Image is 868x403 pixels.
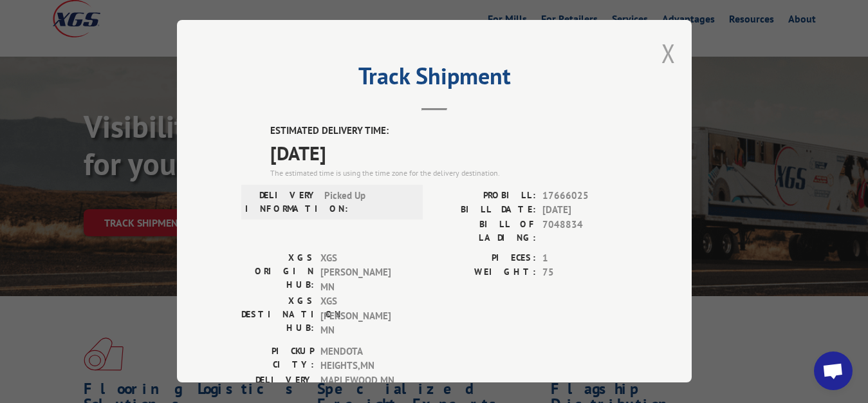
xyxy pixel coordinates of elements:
label: DELIVERY CITY: [241,373,314,400]
span: MAPLEWOOD , MN [320,373,407,400]
label: PIECES: [434,251,536,266]
label: DELIVERY INFORMATION: [245,189,318,216]
span: Picked Up [324,189,411,216]
span: 7048834 [542,218,627,245]
span: XGS [PERSON_NAME] MN [320,294,407,338]
span: [DATE] [542,203,627,218]
h2: Track Shipment [241,67,627,91]
label: ESTIMATED DELIVERY TIME: [270,124,627,138]
label: XGS ORIGIN HUB: [241,251,314,295]
label: BILL DATE: [434,203,536,218]
span: [DATE] [270,138,627,167]
div: Open chat [814,351,853,390]
label: PICKUP CITY: [241,344,314,373]
span: XGS [PERSON_NAME] MN [320,251,407,295]
span: 17666025 [542,189,627,203]
label: XGS DESTINATION HUB: [241,294,314,338]
span: 75 [542,265,627,280]
span: 1 [542,251,627,266]
span: MENDOTA HEIGHTS , MN [320,344,407,373]
label: BILL OF LADING: [434,218,536,245]
div: The estimated time is using the time zone for the delivery destination. [270,167,627,179]
button: Close modal [661,36,676,70]
label: PROBILL: [434,189,536,203]
label: WEIGHT: [434,265,536,280]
